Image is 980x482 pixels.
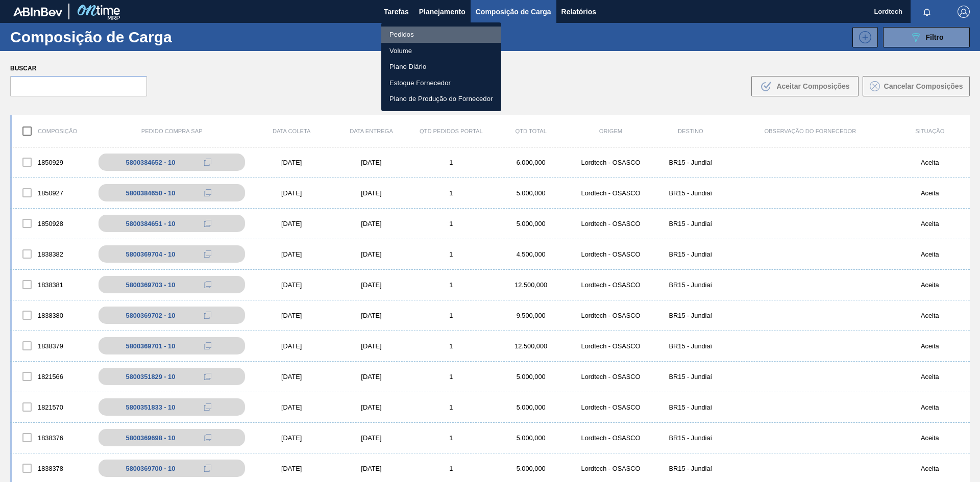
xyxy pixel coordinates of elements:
[381,43,501,59] a: Volume
[381,59,501,75] a: Plano Diário
[381,91,501,107] a: Plano de Produção do Fornecedor
[381,27,501,43] a: Pedidos
[381,75,501,91] a: Estoque Fornecedor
